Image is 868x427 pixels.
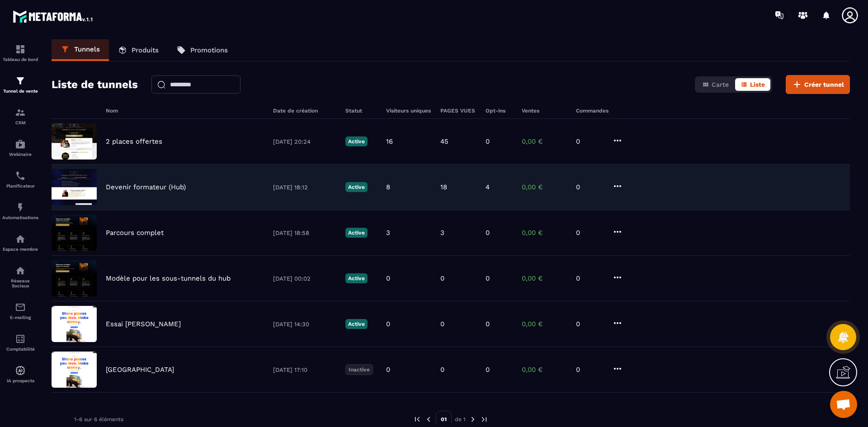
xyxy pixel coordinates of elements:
[190,46,228,54] p: Promotions
[52,215,97,251] img: image
[712,81,729,88] span: Carte
[2,100,38,132] a: formationformationCRM
[486,183,490,191] p: 4
[273,366,336,373] p: [DATE] 17:10
[2,57,38,62] p: Tableau de bord
[15,44,26,55] img: formation
[52,260,97,296] img: image
[486,320,490,328] p: 0
[13,8,94,24] img: logo
[440,366,444,374] p: 0
[106,183,186,191] p: Devenir formateur (Hub)
[345,182,368,192] p: Active
[2,258,38,295] a: social-networksocial-networkRéseaux Sociaux
[15,333,26,344] img: accountant
[486,137,490,145] p: 0
[345,228,368,238] p: Active
[273,275,336,282] p: [DATE] 00:02
[15,365,26,376] img: automations
[486,274,490,282] p: 0
[15,139,26,150] img: automations
[386,229,390,237] p: 3
[168,39,237,61] a: Promotions
[576,274,603,282] p: 0
[576,229,603,237] p: 0
[52,306,97,342] img: image
[440,137,448,145] p: 45
[345,364,373,375] p: Inactive
[15,234,26,244] img: automations
[486,366,490,374] p: 0
[109,39,168,61] a: Produits
[15,75,26,86] img: formation
[273,108,336,114] h6: Date de création
[15,202,26,213] img: automations
[345,319,368,329] p: Active
[440,320,444,328] p: 0
[576,320,603,328] p: 0
[106,366,174,374] p: [GEOGRAPHIC_DATA]
[2,89,38,94] p: Tunnel de vente
[697,78,734,91] button: Carte
[15,107,26,118] img: formation
[440,274,444,282] p: 0
[440,183,447,191] p: 18
[2,278,38,288] p: Réseaux Sociaux
[273,138,336,145] p: [DATE] 20:24
[2,69,38,100] a: formationformationTunnel de vente
[106,108,264,114] h6: Nom
[345,136,368,146] p: Active
[786,75,850,94] button: Créer tunnel
[2,132,38,164] a: automationsautomationsWebinaire
[2,315,38,320] p: E-mailing
[480,415,488,423] img: next
[522,366,567,374] p: 0,00 €
[486,229,490,237] p: 0
[2,327,38,358] a: accountantaccountantComptabilité
[273,321,336,328] p: [DATE] 14:30
[469,415,477,423] img: next
[440,229,444,237] p: 3
[2,183,38,188] p: Planificateur
[576,183,603,191] p: 0
[106,137,162,145] p: 2 places offertes
[345,273,368,283] p: Active
[576,108,609,114] h6: Commandes
[2,378,38,383] p: IA prospects
[15,265,26,276] img: social-network
[522,137,567,145] p: 0,00 €
[440,108,476,114] h6: PAGES VUES
[2,347,38,352] p: Comptabilité
[576,366,603,374] p: 0
[106,229,164,237] p: Parcours complet
[522,108,567,114] h6: Ventes
[522,229,567,237] p: 0,00 €
[74,416,123,422] p: 1-6 sur 6 éléments
[735,78,770,91] button: Liste
[2,152,38,157] p: Webinaire
[52,169,97,205] img: image
[386,274,390,282] p: 0
[455,416,466,423] p: de 1
[15,170,26,181] img: scheduler
[2,215,38,220] p: Automatisations
[52,75,138,94] h2: Liste de tunnels
[386,108,431,114] h6: Visiteurs uniques
[386,183,390,191] p: 8
[2,120,38,125] p: CRM
[273,230,336,236] p: [DATE] 18:58
[386,320,390,328] p: 0
[830,391,857,418] a: Ouvrir le chat
[106,274,231,282] p: Modèle pour les sous-tunnels du hub
[413,415,421,423] img: prev
[345,108,377,114] h6: Statut
[74,45,100,53] p: Tunnels
[522,183,567,191] p: 0,00 €
[522,320,567,328] p: 0,00 €
[804,80,844,89] span: Créer tunnel
[52,352,97,388] img: image
[386,137,393,145] p: 16
[522,274,567,282] p: 0,00 €
[106,320,181,328] p: Essai [PERSON_NAME]
[15,302,26,313] img: email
